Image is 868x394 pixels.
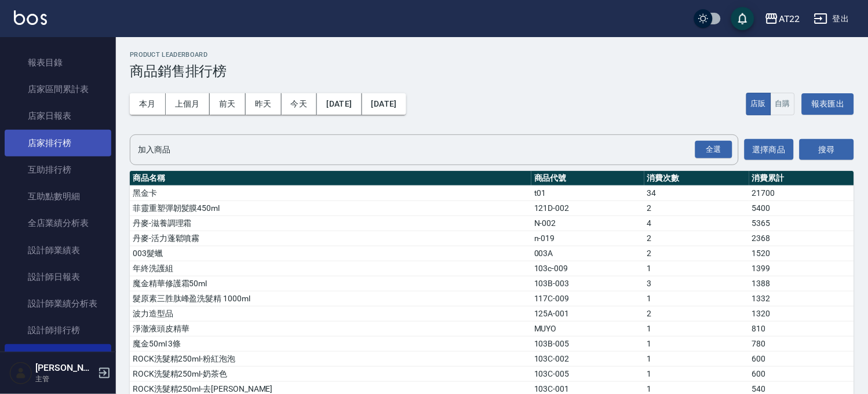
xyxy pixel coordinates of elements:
img: Logo [14,10,47,25]
a: 報表目錄 [5,49,111,76]
img: Person [9,362,32,385]
td: 003A [531,246,644,261]
div: AT22 [779,12,800,26]
th: 消費次數 [644,171,749,186]
td: 103B-005 [531,336,644,351]
td: 1332 [749,291,854,306]
td: 600 [749,351,854,366]
button: [DATE] [317,93,362,115]
td: 菲靈重塑彈韌髪膜450ml [130,200,531,216]
a: 互助排行榜 [5,156,111,183]
td: 1 [644,321,749,336]
td: 125A-001 [531,306,644,321]
td: ROCK洗髮精250ml-奶茶色 [130,366,531,381]
td: 丹麥-滋養調理霜 [130,216,531,231]
button: save [731,7,754,30]
td: 1388 [749,276,854,291]
button: 本月 [130,93,166,115]
button: 搜尋 [800,139,854,160]
td: 2368 [749,231,854,246]
a: 報表匯出 [802,87,854,121]
button: 今天 [282,93,318,115]
a: 設計師業績分析表 [5,290,111,317]
td: 780 [749,336,854,351]
td: 丹麥-活力蓬鬆噴霧 [130,231,531,246]
td: 21700 [749,185,854,200]
button: 登出 [809,8,854,30]
button: [DATE] [362,93,406,115]
input: 商品名稱 [135,140,716,160]
button: 自購 [771,93,796,115]
td: 121D-002 [531,200,644,216]
th: 商品代號 [531,171,644,186]
a: 商品銷售排行榜 [5,344,111,371]
button: 選擇商品 [745,139,794,160]
td: 1 [644,351,749,366]
td: 117C-009 [531,291,644,306]
td: 魔金50ml 3條 [130,336,531,351]
td: 波力造型品 [130,306,531,321]
td: 1 [644,261,749,276]
td: 年終洗護組 [130,261,531,276]
div: 全選 [695,141,732,159]
td: 5400 [749,200,854,216]
td: 103c-009 [531,261,644,276]
td: 1 [644,366,749,381]
td: 1320 [749,306,854,321]
button: 報表匯出 [802,93,854,115]
td: n-019 [531,231,644,246]
td: MUYO [531,321,644,336]
td: t01 [531,185,644,200]
td: 810 [749,321,854,336]
button: 店販 [746,93,771,115]
a: 互助點數明細 [5,183,111,210]
td: 1399 [749,261,854,276]
td: 2 [644,306,749,321]
td: 003髮蠟 [130,246,531,261]
td: 5365 [749,216,854,231]
h5: [PERSON_NAME] [35,362,94,374]
td: 103C-002 [531,351,644,366]
button: 昨天 [246,93,282,115]
td: N-002 [531,216,644,231]
button: Open [693,138,735,161]
td: 2 [644,231,749,246]
button: AT22 [760,7,805,31]
a: 店家區間累計表 [5,76,111,103]
a: 店家排行榜 [5,130,111,156]
th: 商品名稱 [130,171,531,186]
td: 4 [644,216,749,231]
button: 前天 [210,93,246,115]
a: 店家日報表 [5,103,111,129]
td: 2 [644,200,749,216]
td: 魔金精華修護霜50ml [130,276,531,291]
a: 設計師日報表 [5,264,111,290]
td: 2 [644,246,749,261]
button: 上個月 [166,93,210,115]
td: 1 [644,336,749,351]
td: 1 [644,291,749,306]
p: 主管 [35,374,94,384]
td: 淨澈液頭皮精華 [130,321,531,336]
td: 3 [644,276,749,291]
td: 黑金卡 [130,185,531,200]
td: 600 [749,366,854,381]
td: 103C-005 [531,366,644,381]
h2: Product LeaderBoard [130,51,854,59]
td: 1520 [749,246,854,261]
td: 34 [644,185,749,200]
a: 全店業績分析表 [5,210,111,236]
a: 設計師排行榜 [5,317,111,344]
a: 設計師業績表 [5,237,111,264]
td: 103B-003 [531,276,644,291]
th: 消費累計 [749,171,854,186]
td: 髮原素三胜肽峰盈洗髮精 1000ml [130,291,531,306]
h3: 商品銷售排行榜 [130,63,854,79]
td: ROCK洗髮精250ml-粉紅泡泡 [130,351,531,366]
